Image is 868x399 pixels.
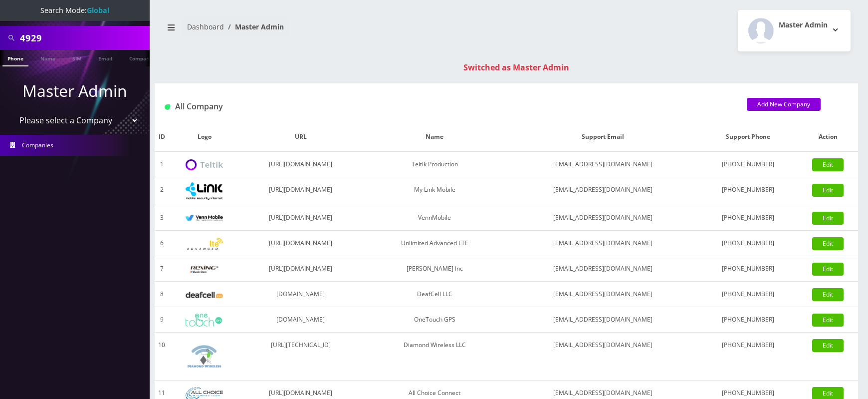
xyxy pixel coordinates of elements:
td: OneTouch GPS [361,307,508,333]
td: [PHONE_NUMBER] [698,152,798,177]
td: 10 [155,333,169,381]
button: Master Admin [738,10,851,51]
td: [EMAIL_ADDRESS][DOMAIN_NAME] [508,205,698,231]
th: Support Phone [698,122,798,152]
td: [EMAIL_ADDRESS][DOMAIN_NAME] [508,333,698,381]
td: DeafCell LLC [361,282,508,307]
td: My Link Mobile [361,177,508,205]
a: Company [124,50,158,65]
td: [EMAIL_ADDRESS][DOMAIN_NAME] [508,152,698,177]
a: Edit [812,314,844,327]
td: Unlimited Advanced LTE [361,231,508,256]
th: Action [798,122,858,152]
th: Name [361,122,508,152]
nav: breadcrumb [162,16,499,45]
td: [EMAIL_ADDRESS][DOMAIN_NAME] [508,231,698,256]
td: Teltik Production [361,152,508,177]
td: [DOMAIN_NAME] [240,282,362,307]
td: [EMAIL_ADDRESS][DOMAIN_NAME] [508,307,698,333]
td: [URL][DOMAIN_NAME] [240,205,362,231]
a: Edit [812,339,844,352]
td: 7 [155,256,169,282]
img: Unlimited Advanced LTE [186,238,223,250]
td: [URL][DOMAIN_NAME] [240,256,362,282]
td: [URL][DOMAIN_NAME] [240,177,362,205]
a: Edit [812,184,844,197]
a: Edit [812,158,844,171]
img: VennMobile [186,215,223,222]
span: Search Mode: [40,5,109,15]
img: DeafCell LLC [186,292,223,298]
td: [PHONE_NUMBER] [698,231,798,256]
img: My Link Mobile [186,182,223,200]
td: 9 [155,307,169,333]
a: Email [93,50,117,65]
td: VennMobile [361,205,508,231]
a: Phone [2,50,28,66]
td: [PHONE_NUMBER] [698,256,798,282]
a: SIM [67,50,86,65]
td: [EMAIL_ADDRESS][DOMAIN_NAME] [508,177,698,205]
td: 6 [155,231,169,256]
th: URL [240,122,362,152]
a: Name [35,50,60,65]
td: Diamond Wireless LLC [361,333,508,381]
img: Teltik Production [186,159,223,171]
td: 3 [155,205,169,231]
td: [PHONE_NUMBER] [698,205,798,231]
a: Add New Company [747,98,821,111]
a: Dashboard [187,22,224,31]
a: Edit [812,288,844,301]
li: Master Admin [224,21,284,32]
th: Logo [169,122,240,152]
strong: Global [87,5,109,15]
div: Switched as Master Admin [165,61,868,73]
td: [PHONE_NUMBER] [698,177,798,205]
a: Edit [812,212,844,225]
td: [DOMAIN_NAME] [240,307,362,333]
a: Edit [812,263,844,276]
span: Companies [22,141,53,149]
td: 8 [155,282,169,307]
img: All Company [165,104,170,110]
td: [URL][DOMAIN_NAME] [240,152,362,177]
td: [PHONE_NUMBER] [698,307,798,333]
img: Diamond Wireless LLC [186,338,223,375]
td: [PHONE_NUMBER] [698,282,798,307]
td: [URL][DOMAIN_NAME] [240,231,362,256]
td: [PHONE_NUMBER] [698,333,798,381]
th: Support Email [508,122,698,152]
td: [EMAIL_ADDRESS][DOMAIN_NAME] [508,256,698,282]
h2: Master Admin [779,21,828,29]
td: 2 [155,177,169,205]
td: [EMAIL_ADDRESS][DOMAIN_NAME] [508,282,698,307]
a: Edit [812,237,844,250]
td: 1 [155,152,169,177]
img: Rexing Inc [186,265,223,274]
th: ID [155,122,169,152]
input: Search All Companies [20,28,147,47]
h1: All Company [165,102,732,111]
td: [URL][TECHNICAL_ID] [240,333,362,381]
img: OneTouch GPS [186,314,223,327]
td: [PERSON_NAME] Inc [361,256,508,282]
